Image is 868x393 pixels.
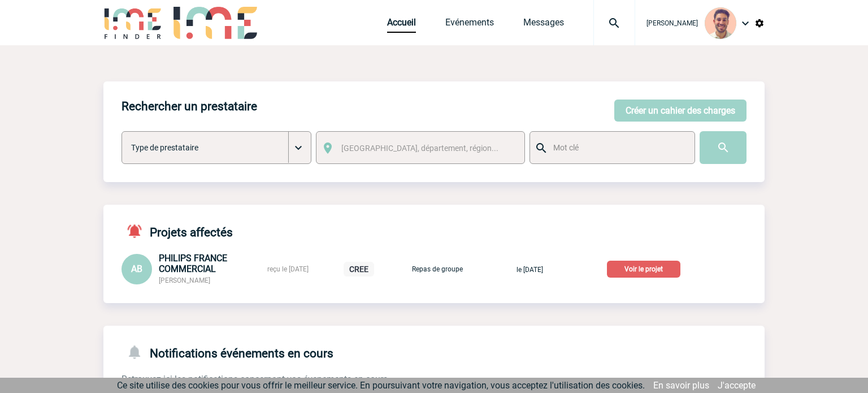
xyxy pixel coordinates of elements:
input: Submit [700,131,747,164]
a: Accueil [387,17,416,33]
a: J'accepte [718,380,756,391]
a: Messages [523,17,564,33]
p: CREE [344,262,374,277]
span: le [DATE] [517,266,543,274]
img: IME-Finder [103,7,162,39]
h4: Notifications événements en cours [121,344,333,360]
img: 132114-0.jpg [705,7,736,39]
span: [GEOGRAPHIC_DATA], département, région... [341,144,498,153]
h4: Projets affectés [121,223,233,239]
a: Evénements [445,17,494,33]
img: notifications-24-px-g.png [126,344,150,360]
span: Ce site utilise des cookies pour vous offrir le meilleur service. En poursuivant votre navigation... [117,380,645,391]
span: AB [131,264,142,274]
input: Mot clé [550,140,684,155]
span: Retrouvez ici les notifications concernant vos évenements en cours. [121,374,390,385]
p: Repas de groupe [409,265,466,273]
a: En savoir plus [653,380,709,391]
h4: Rechercher un prestataire [121,100,257,113]
span: PHILIPS FRANCE COMMERCIAL [159,253,227,274]
p: Voir le projet [607,261,680,278]
a: Voir le projet [607,263,685,274]
span: [PERSON_NAME] [159,277,210,284]
span: reçu le [DATE] [267,265,309,273]
img: notifications-active-24-px-r.png [126,223,150,239]
span: [PERSON_NAME] [646,19,698,27]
